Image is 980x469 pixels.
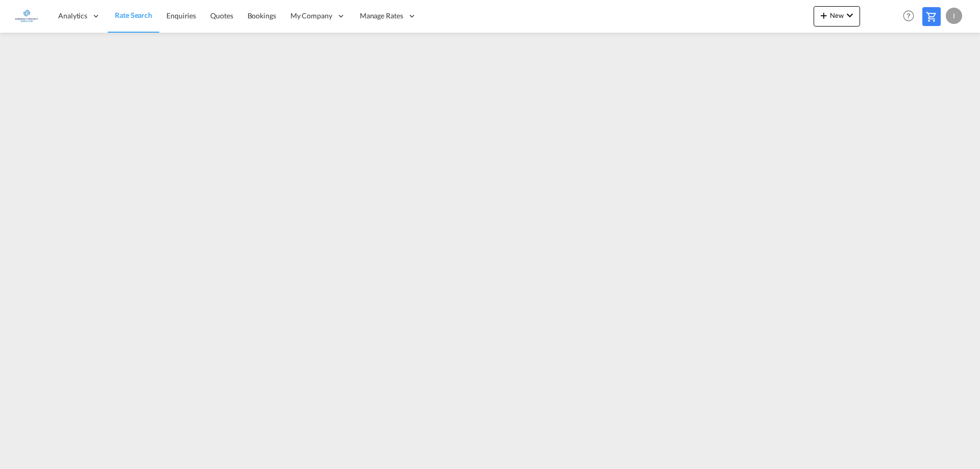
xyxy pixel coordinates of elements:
md-icon: icon-chevron-down [844,9,856,21]
md-icon: icon-plus 400-fg [818,9,830,21]
div: Help [900,7,922,26]
span: Bookings [248,11,276,20]
span: Help [900,7,917,24]
span: New [818,11,856,19]
span: Enquiries [166,11,196,20]
span: Rate Search [115,11,152,19]
span: My Company [290,11,332,21]
button: icon-plus 400-fgNewicon-chevron-down [814,6,860,27]
div: I [946,8,962,24]
span: Quotes [210,11,233,20]
span: Analytics [58,11,87,21]
span: Manage Rates [360,11,403,21]
img: e1326340b7c511ef854e8d6a806141ad.jpg [15,5,38,28]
